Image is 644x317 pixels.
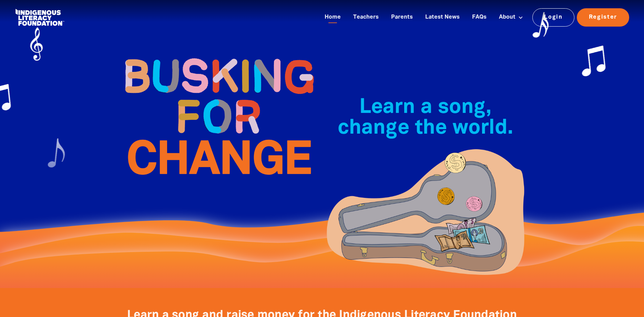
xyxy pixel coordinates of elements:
a: Home [320,12,345,23]
a: Teachers [349,12,383,23]
a: About [495,12,527,23]
span: Learn a song, change the world. [338,98,513,138]
a: Register [577,8,629,26]
a: Login [532,8,575,26]
a: Latest News [421,12,464,23]
a: FAQs [468,12,491,23]
a: Parents [387,12,417,23]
